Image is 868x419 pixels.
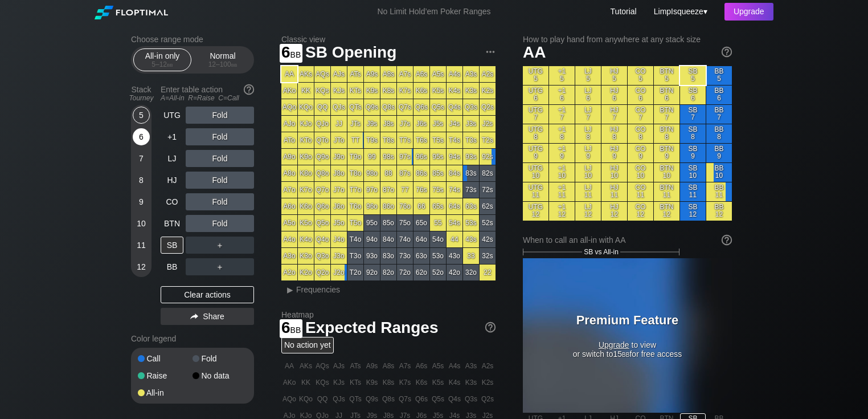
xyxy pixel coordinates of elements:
div: LJ 9 [575,144,601,162]
div: 5 – 12 [138,60,186,68]
h2: Heatmap [281,310,496,319]
div: K8s [380,83,396,99]
div: Clear actions [161,286,254,303]
div: J8o [331,165,347,181]
div: Q3o [314,248,330,264]
div: ＋ [186,258,254,275]
div: A7s [397,66,413,82]
div: CO 9 [628,144,653,162]
div: Q3s [463,99,479,115]
div: 64o [413,231,429,247]
div: J9s [364,116,380,132]
div: 52o [430,265,446,280]
div: LJ 8 [575,124,601,143]
div: Tourney [126,94,156,102]
div: Q4o [314,231,330,247]
div: Q2s [480,99,496,115]
div: K3s [463,83,479,99]
div: KK [298,83,314,99]
div: A=All-in R=Raise C=Call [161,94,254,102]
div: 76s [413,182,429,198]
div: T2o [347,265,363,280]
div: A8o [281,165,297,181]
div: AQo [281,99,297,115]
div: No data [193,372,247,380]
div: 33 [463,248,479,264]
div: J9o [331,149,347,165]
div: JJ [331,116,347,132]
div: 94s [447,149,462,165]
div: 98o [364,165,380,181]
div: QTs [347,99,363,115]
div: J5o [331,215,347,231]
div: 10 [133,215,150,232]
div: +1 [161,128,183,145]
img: share.864f2f62.svg [190,314,198,320]
div: ▸ [282,283,297,296]
div: 55 [430,215,446,231]
div: to view or switch to 15 for free access [556,313,699,359]
div: 53o [430,248,446,264]
div: CO 11 [628,182,653,201]
div: HJ 7 [601,105,627,124]
div: HJ 10 [601,163,627,182]
div: A5o [281,215,297,231]
div: ATo [281,132,297,148]
div: Fold [193,355,247,363]
div: Normal [196,49,249,71]
div: +1 8 [549,124,575,143]
div: J2s [480,116,496,132]
div: K2s [480,83,496,99]
div: UTG 5 [523,66,548,85]
div: HJ 9 [601,144,627,162]
h3: Premium Feature [556,313,699,328]
div: 96o [364,198,380,214]
div: 65s [430,198,446,214]
div: Q5o [314,215,330,231]
div: 73s [463,182,479,198]
div: 83o [380,248,396,264]
div: J7s [397,116,413,132]
div: SB 9 [680,144,706,162]
div: 77 [397,182,413,198]
div: 86o [380,198,396,214]
div: ▾ [651,5,709,18]
div: T9o [347,149,363,165]
div: TT [347,132,363,148]
div: J6s [413,116,429,132]
div: SB 7 [680,105,706,124]
div: 42o [447,265,462,280]
div: 5 [133,107,150,124]
img: help.32db89a4.svg [484,321,497,333]
div: BB 5 [706,66,732,85]
div: T2s [480,132,496,148]
div: K9o [298,149,314,165]
div: J8s [380,116,396,132]
div: Q2o [314,265,330,280]
span: SB Opening [304,44,398,63]
div: J5s [430,116,446,132]
div: BB 7 [706,105,732,124]
div: A4s [447,66,462,82]
div: 6 [133,128,150,145]
div: 54o [430,231,446,247]
div: SB 11 [680,182,706,201]
div: J7o [331,182,347,198]
div: BTN 5 [654,66,679,85]
div: KJo [298,116,314,132]
div: T6o [347,198,363,214]
div: BB 11 [706,182,732,201]
div: AKs [298,66,314,82]
div: 11 [133,237,150,254]
div: Fold [186,150,254,167]
div: KQs [314,83,330,99]
div: LJ [161,150,183,167]
div: T5s [430,132,446,148]
div: CO 6 [628,86,653,104]
div: 76o [397,198,413,214]
div: 83s [463,165,479,181]
div: 22 [480,265,496,280]
div: BB 10 [706,163,732,182]
div: HJ 5 [601,66,627,85]
div: All-in [138,389,193,397]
